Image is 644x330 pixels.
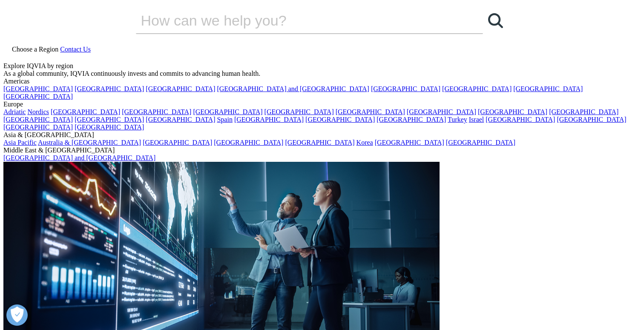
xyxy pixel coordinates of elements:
a: [GEOGRAPHIC_DATA] [122,108,191,115]
a: [GEOGRAPHIC_DATA] [143,139,212,146]
a: [GEOGRAPHIC_DATA] [375,139,444,146]
a: [GEOGRAPHIC_DATA] [478,108,547,115]
div: Europe [3,100,641,108]
a: [GEOGRAPHIC_DATA] [75,116,144,123]
div: Explore IQVIA by region [3,62,641,70]
a: [GEOGRAPHIC_DATA] [442,85,512,92]
div: Americas [3,77,641,85]
a: [GEOGRAPHIC_DATA] [264,108,334,115]
a: [GEOGRAPHIC_DATA] [486,116,555,123]
a: Search [483,8,509,33]
button: Open Preferences [6,304,28,326]
span: Choose a Region [12,46,58,53]
a: [GEOGRAPHIC_DATA] [75,123,144,131]
a: [GEOGRAPHIC_DATA] [285,139,354,146]
a: Nordics [27,108,49,115]
a: [GEOGRAPHIC_DATA] [3,116,73,123]
a: [GEOGRAPHIC_DATA] [51,108,120,115]
a: Turkey [448,116,467,123]
div: Middle East & [GEOGRAPHIC_DATA] [3,146,641,154]
a: [GEOGRAPHIC_DATA] [371,85,440,92]
a: [GEOGRAPHIC_DATA] [407,108,476,115]
a: [GEOGRAPHIC_DATA] [305,116,375,123]
a: Adriatic [3,108,26,115]
a: Australia & [GEOGRAPHIC_DATA] [38,139,141,146]
a: [GEOGRAPHIC_DATA] and [GEOGRAPHIC_DATA] [217,85,369,92]
a: Korea [356,139,373,146]
a: [GEOGRAPHIC_DATA] [193,108,262,115]
div: Asia & [GEOGRAPHIC_DATA] [3,131,641,139]
a: [GEOGRAPHIC_DATA] [446,139,515,146]
a: [GEOGRAPHIC_DATA] [146,116,215,123]
a: Israel [469,116,484,123]
a: [GEOGRAPHIC_DATA] [3,123,73,131]
a: Contact Us [60,46,91,53]
svg: Search [488,13,503,28]
a: [GEOGRAPHIC_DATA] [146,85,215,92]
a: [GEOGRAPHIC_DATA] [549,108,618,115]
a: [GEOGRAPHIC_DATA] [3,93,73,100]
a: [GEOGRAPHIC_DATA] [377,116,446,123]
a: [GEOGRAPHIC_DATA] [336,108,405,115]
a: [GEOGRAPHIC_DATA] [557,116,626,123]
a: [GEOGRAPHIC_DATA] [75,85,144,92]
input: Search [136,8,459,33]
a: [GEOGRAPHIC_DATA] and [GEOGRAPHIC_DATA] [3,154,155,161]
a: [GEOGRAPHIC_DATA] [234,116,304,123]
a: [GEOGRAPHIC_DATA] [3,85,73,92]
a: Asia Pacific [3,139,37,146]
a: [GEOGRAPHIC_DATA] [513,85,583,92]
div: As a global community, IQVIA continuously invests and commits to advancing human health. [3,70,641,77]
a: [GEOGRAPHIC_DATA] [214,139,283,146]
a: Spain [217,116,232,123]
